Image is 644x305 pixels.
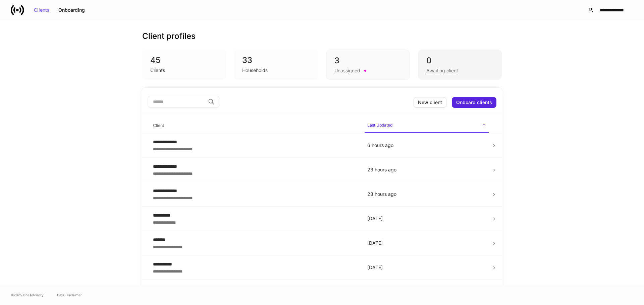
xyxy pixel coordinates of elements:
[142,31,196,42] h3: Client profiles
[367,240,486,246] p: [DATE]
[242,67,268,74] div: Households
[153,122,164,129] h6: Client
[367,264,486,271] p: [DATE]
[367,122,392,128] h6: Last Updated
[414,97,446,108] button: New client
[418,50,502,80] div: 0Awaiting client
[334,67,360,74] div: Unassigned
[426,67,458,74] div: Awaiting client
[30,5,54,15] button: Clients
[426,55,493,66] div: 0
[456,100,492,105] div: Onboard clients
[367,215,486,222] p: [DATE]
[150,55,218,66] div: 45
[150,119,359,133] span: Client
[334,55,401,66] div: 3
[242,55,310,66] div: 33
[54,5,89,15] button: Onboarding
[367,142,486,149] p: 6 hours ago
[58,8,85,12] div: Onboarding
[418,100,442,105] div: New client
[367,191,486,198] p: 23 hours ago
[11,292,44,298] span: © 2025 OneAdvisory
[57,292,82,298] a: Data Disclaimer
[150,67,165,74] div: Clients
[367,166,486,173] p: 23 hours ago
[34,8,50,12] div: Clients
[326,50,410,80] div: 3Unassigned
[365,119,489,133] span: Last Updated
[452,97,496,108] button: Onboard clients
